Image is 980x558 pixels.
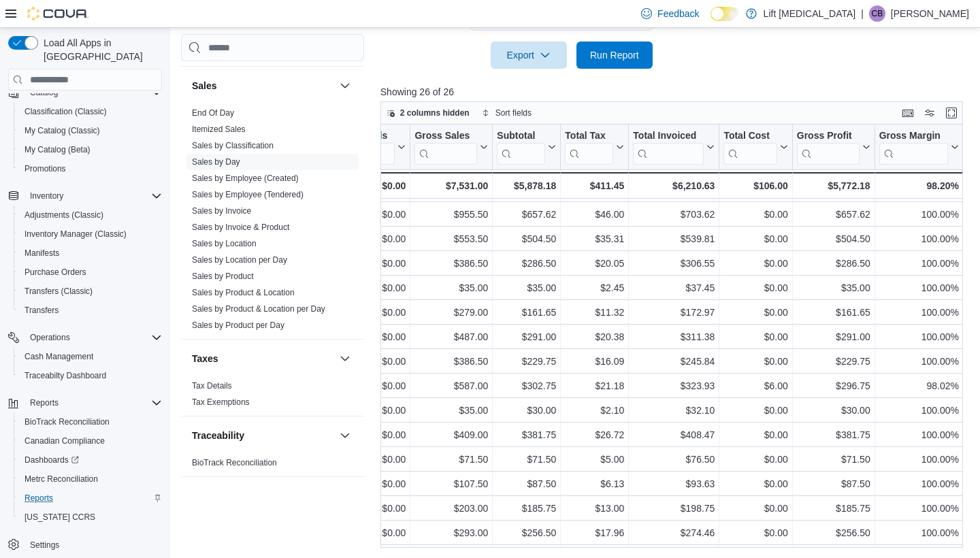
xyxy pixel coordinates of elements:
[30,191,63,201] span: Inventory
[341,130,395,165] div: Gift Card Sales
[192,157,240,167] a: Sales by Day
[3,393,167,412] button: Reports
[342,231,406,247] div: $0.00
[414,130,477,143] div: Gross Sales
[342,329,406,345] div: $0.00
[879,329,959,345] div: 100.00%
[14,140,167,159] button: My Catalog (Beta)
[879,130,947,165] div: Gross Margin
[192,223,289,232] a: Sales by Invoice & Product
[24,125,100,136] span: My Catalog (Classic)
[633,130,715,165] button: Total Invoiced
[633,255,715,272] div: $306.55
[19,414,162,430] span: BioTrack Reconciliation
[24,144,91,155] span: My Catalog (Beta)
[723,304,787,321] div: $0.00
[3,186,167,206] button: Inventory
[342,206,406,223] div: $0.00
[414,451,488,467] div: $71.50
[633,329,715,345] div: $311.38
[497,206,556,223] div: $657.62
[19,264,162,280] span: Purchase Orders
[879,231,959,247] div: 100.00%
[192,272,254,281] a: Sales by Product
[24,537,65,553] a: Settings
[192,429,244,442] h3: Traceability
[14,225,167,244] button: Inventory Manager (Classic)
[24,512,95,523] span: [US_STATE] CCRS
[497,130,545,165] div: Subtotal
[499,42,559,69] span: Export
[879,525,959,541] div: 100.00%
[633,378,715,394] div: $323.93
[192,352,218,365] h3: Taxes
[797,353,870,370] div: $229.75
[14,244,167,263] button: Manifests
[565,402,624,419] div: $2.10
[19,226,132,242] a: Inventory Manager (Classic)
[633,427,715,443] div: $408.47
[723,500,787,516] div: $0.00
[565,378,624,394] div: $21.18
[723,427,787,443] div: $0.00
[24,493,53,504] span: Reports
[879,402,959,419] div: 100.00%
[476,105,537,121] button: Sort fields
[879,476,959,492] div: 100.00%
[14,282,167,301] button: Transfers (Classic)
[797,476,870,492] div: $87.50
[19,142,96,158] a: My Catalog (Beta)
[414,130,488,165] button: Gross Sales
[24,395,64,411] button: Reports
[19,471,103,487] a: Metrc Reconciliation
[24,455,79,465] span: Dashboards
[19,283,162,299] span: Transfers (Classic)
[879,255,959,272] div: 100.00%
[633,130,704,165] div: Total Invoiced
[38,36,162,63] span: Load All Apps in [GEOGRAPHIC_DATA]
[879,130,958,165] button: Gross Margin
[14,366,167,385] button: Traceabilty Dashboard
[565,178,624,194] div: $411.45
[414,178,488,194] div: $7,531.00
[723,353,787,370] div: $0.00
[19,490,59,506] a: Reports
[3,535,167,555] button: Settings
[497,304,556,321] div: $161.65
[797,451,870,467] div: $71.50
[19,302,64,318] a: Transfers
[341,178,406,194] div: $0.00
[723,378,787,394] div: $6.00
[19,509,101,525] a: [US_STATE] CCRS
[24,106,107,117] span: Classification (Classic)
[723,451,787,467] div: $0.00
[414,353,488,370] div: $386.50
[19,433,110,449] a: Canadian Compliance
[565,451,624,467] div: $5.00
[342,476,406,492] div: $0.00
[342,402,406,419] div: $0.00
[497,231,556,247] div: $504.50
[797,525,870,541] div: $256.50
[723,402,787,419] div: $0.00
[381,105,475,121] button: 2 columns hidden
[797,427,870,443] div: $381.75
[192,304,325,314] a: Sales by Product & Location per Day
[342,353,406,370] div: $0.00
[24,416,110,427] span: BioTrack Reconciliation
[797,329,870,345] div: $291.00
[723,255,787,272] div: $0.00
[633,525,715,541] div: $274.46
[723,130,777,165] div: Total Cost
[723,476,787,492] div: $0.00
[565,427,624,443] div: $26.72
[797,130,870,165] button: Gross Profit
[24,536,162,553] span: Settings
[192,174,299,183] a: Sales by Employee (Created)
[633,353,715,370] div: $245.84
[497,280,556,296] div: $35.00
[24,329,162,346] span: Operations
[861,5,864,22] p: |
[633,130,704,143] div: Total Invoiced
